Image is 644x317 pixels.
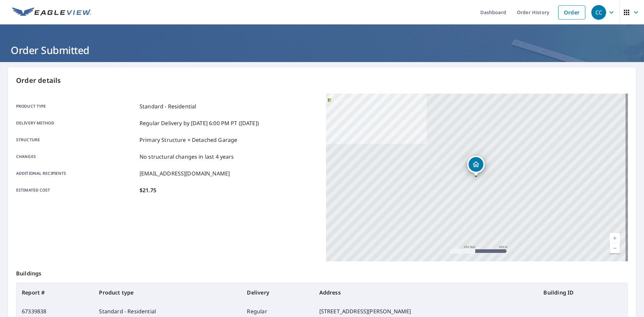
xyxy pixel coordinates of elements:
[610,243,620,253] a: Current Level 17, Zoom Out
[467,156,485,176] div: Dropped pin, building 1, Residential property, 6402 Amundson St Tampa, FL 33634
[241,283,314,302] th: Delivery
[140,102,196,110] p: Standard - Residential
[140,186,156,194] p: $21.75
[140,169,230,177] p: [EMAIL_ADDRESS][DOMAIN_NAME]
[591,5,606,20] div: CC
[16,136,137,144] p: Structure
[140,119,259,127] p: Regular Delivery by [DATE] 6:00 PM PT ([DATE])
[538,283,628,302] th: Building ID
[16,186,137,194] p: Estimated cost
[12,7,91,17] img: EV Logo
[8,43,636,57] h1: Order Submitted
[16,102,137,110] p: Product type
[140,153,234,161] p: No structural changes in last 4 years
[16,153,137,161] p: Changes
[314,283,538,302] th: Address
[140,136,237,144] p: Primary Structure + Detached Garage
[16,75,628,86] p: Order details
[16,119,137,127] p: Delivery method
[94,283,241,302] th: Product type
[16,283,94,302] th: Report #
[558,5,585,19] a: Order
[610,233,620,243] a: Current Level 17, Zoom In
[16,261,628,283] p: Buildings
[16,169,137,177] p: Additional recipients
